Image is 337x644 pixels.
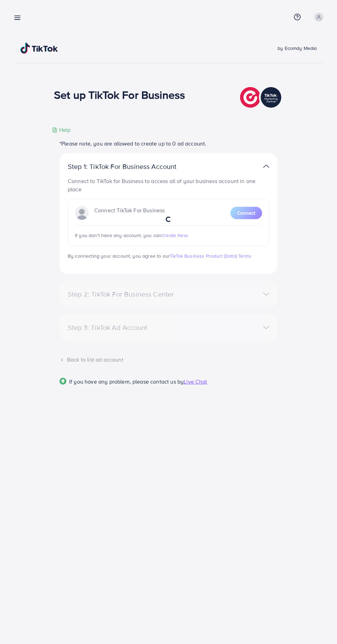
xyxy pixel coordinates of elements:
span: Live Chat [184,378,207,385]
div: Help [52,126,71,134]
img: Popup guide [59,378,66,385]
h1: Set up TikTok For Business [54,88,185,101]
span: by Ecomdy Media [278,45,317,52]
p: *Please note, you are allowed to create up to 0 ad account. [59,139,278,148]
img: TikTok [20,43,58,54]
p: Step 1: TikTok For Business Account [68,162,198,171]
img: TikTok partner [240,85,283,109]
div: Back to list ad account [59,356,278,364]
img: TikTok partner [263,161,269,171]
span: If you have any problem, please contact us by [69,378,184,385]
